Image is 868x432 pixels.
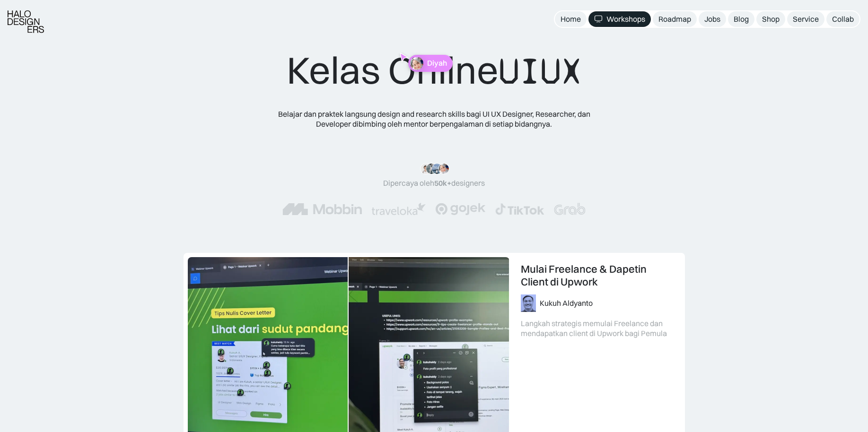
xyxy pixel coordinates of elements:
[762,14,780,24] div: Shop
[658,14,691,24] div: Roadmap
[287,47,582,94] div: Kelas Online
[383,178,485,188] div: Dipercaya oleh designers
[728,11,754,27] a: Blog
[434,178,451,188] span: 50k+
[499,49,582,94] span: UIUX
[555,11,587,27] a: Home
[561,14,581,24] div: Home
[756,11,785,27] a: Shop
[704,14,720,24] div: Jobs
[734,14,749,24] div: Blog
[427,59,447,68] p: Diyah
[787,11,824,27] a: Service
[699,11,726,27] a: Jobs
[793,14,819,24] div: Service
[264,109,605,129] div: Belajar dan praktek langsung design and research skills bagi UI UX Designer, Researcher, dan Deve...
[606,14,645,24] div: Workshops
[826,11,859,27] a: Collab
[588,11,651,27] a: Workshops
[832,14,854,24] div: Collab
[653,11,697,27] a: Roadmap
